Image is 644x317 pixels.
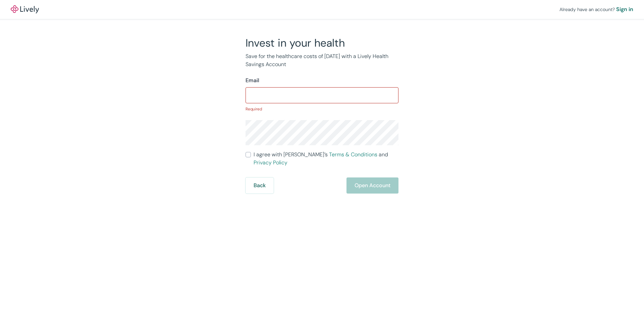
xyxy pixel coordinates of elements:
label: Email [246,76,259,85]
p: Required [246,106,398,112]
a: Privacy Policy [254,159,287,166]
div: Already have an account? [559,5,633,13]
a: LivelyLively [11,5,39,13]
p: Save for the healthcare costs of [DATE] with a Lively Health Savings Account [246,52,398,68]
a: Sign in [616,5,633,13]
span: I agree with [PERSON_NAME]’s and [254,151,398,167]
button: Back [246,177,274,194]
h2: Invest in your health [246,36,398,50]
a: Terms & Conditions [329,151,377,158]
img: Lively [11,5,39,13]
